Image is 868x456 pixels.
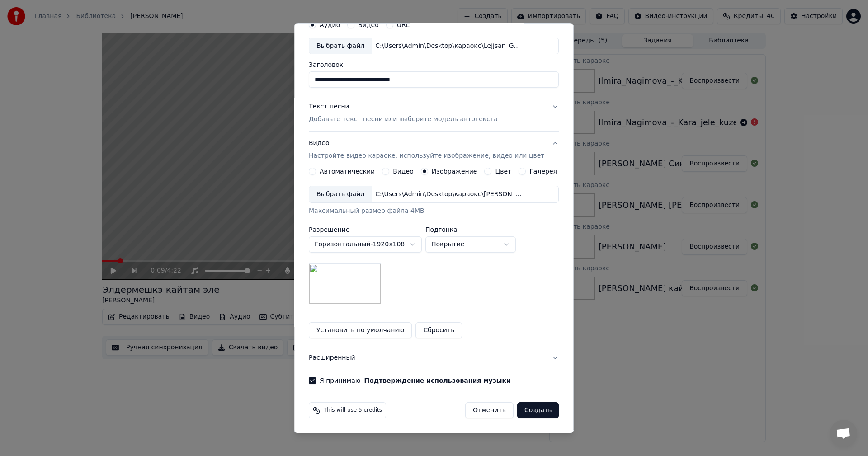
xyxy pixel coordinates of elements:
[309,226,422,233] label: Разрешение
[309,95,559,131] button: Текст песниДобавьте текст песни или выберите модель автотекста
[517,402,559,418] button: Создать
[309,139,544,160] div: Видео
[495,168,512,174] label: Цвет
[309,132,559,168] button: ВидеоНастройте видео караоке: используйте изображение, видео или цвет
[320,168,375,174] label: Автоматический
[530,168,557,174] label: Галерея
[372,41,525,50] div: C:\Users\Admin\Desktop\караоке\Lejjsan_Gimaeva_-_YAshlegem_chishmjeljere_74383718.mp3
[416,322,462,338] button: Сбросить
[364,377,511,384] button: Я принимаю
[309,61,559,68] label: Заголовок
[393,168,414,174] label: Видео
[309,168,559,346] div: ВидеоНастройте видео караоке: используйте изображение, видео или цвет
[320,21,340,28] label: Аудио
[465,402,514,418] button: Отменить
[358,21,379,28] label: Видео
[324,407,382,414] span: This will use 5 credits
[309,186,372,202] div: Выбрать файл
[309,151,544,160] p: Настройте видео караоке: используйте изображение, видео или цвет
[309,346,559,370] button: Расширенный
[309,207,559,216] div: Максимальный размер файла 4MB
[425,226,516,233] label: Подгонка
[372,190,525,199] div: C:\Users\Admin\Desktop\караоке\[PERSON_NAME].png
[309,38,372,54] div: Выбрать файл
[320,377,511,384] label: Я принимаю
[309,102,349,111] div: Текст песни
[432,168,477,174] label: Изображение
[309,322,412,338] button: Установить по умолчанию
[397,21,410,28] label: URL
[309,115,498,124] p: Добавьте текст песни или выберите модель автотекста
